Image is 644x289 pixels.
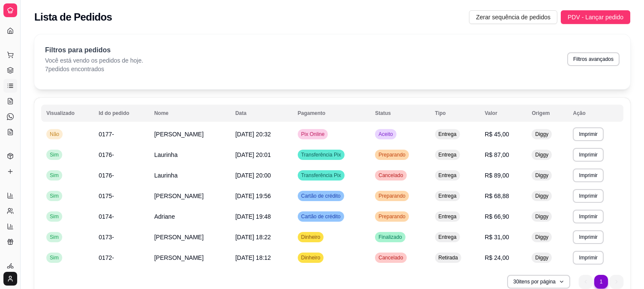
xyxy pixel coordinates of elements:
span: Entrega [437,193,458,199]
span: Diggy [533,213,550,220]
span: [PERSON_NAME] [154,131,203,138]
span: [DATE] 19:48 [235,213,271,220]
span: Adriane [154,213,175,220]
span: Laurinha [154,151,178,158]
span: Finalizado [377,234,404,241]
span: Aceito [377,131,394,138]
span: Transferência Pix [299,151,343,158]
span: 0176- [99,151,114,158]
span: R$ 68,88 [485,193,509,199]
span: [PERSON_NAME] [154,234,203,241]
span: 0175- [99,193,114,199]
span: Sim [48,172,60,179]
p: Você está vendo os pedidos de hoje. [45,56,143,65]
span: [DATE] 20:00 [235,172,271,179]
span: Diggy [533,151,550,158]
span: Sim [48,151,60,158]
span: Entrega [437,131,458,138]
button: Imprimir [573,189,603,203]
span: Preparando [377,151,407,158]
span: Cartão de crédito [299,213,342,220]
span: Sim [48,254,60,261]
th: Visualizado [41,105,94,122]
span: [PERSON_NAME] [154,254,203,261]
th: Origem [526,105,568,122]
span: R$ 89,00 [485,172,509,179]
button: 30itens por página [507,275,570,289]
span: Diggy [533,254,550,261]
th: Status [370,105,430,122]
span: 0176- [99,172,114,179]
span: Pix Online [299,131,327,138]
span: Diggy [533,172,550,179]
span: R$ 24,00 [485,254,509,261]
span: Laurinha [154,172,178,179]
li: pagination item 1 active [594,275,608,289]
span: 0174- [99,213,114,220]
span: Cartão de crédito [299,193,342,199]
th: Pagamento [293,105,370,122]
span: 0172- [99,254,114,261]
th: Valor [480,105,527,122]
button: Filtros avançados [567,52,620,66]
button: Imprimir [573,127,603,141]
span: Entrega [437,151,458,158]
span: Sim [48,213,60,220]
p: 7 pedidos encontrados [45,65,143,73]
button: Imprimir [573,251,603,265]
span: R$ 66,90 [485,213,509,220]
th: Nome [149,105,230,122]
span: Diggy [533,234,550,241]
span: [DATE] 19:56 [235,193,271,199]
span: Entrega [437,234,458,241]
span: Transferência Pix [299,172,343,179]
button: PDV - Lançar pedido [561,10,630,24]
span: PDV - Lançar pedido [568,12,623,22]
span: Diggy [533,193,550,199]
span: [DATE] 18:22 [235,234,271,241]
h2: Lista de Pedidos [34,10,112,24]
span: Dinheiro [299,254,322,261]
span: [DATE] 20:01 [235,151,271,158]
th: Tipo [430,105,480,122]
th: Id do pedido [94,105,149,122]
button: Zerar sequência de pedidos [469,10,557,24]
span: 0177- [99,131,114,138]
span: Entrega [437,213,458,220]
span: R$ 87,00 [485,151,509,158]
th: Ação [568,105,623,122]
span: 0173- [99,234,114,241]
button: Imprimir [573,169,603,182]
button: Imprimir [573,148,603,162]
span: [PERSON_NAME] [154,193,203,199]
th: Data [230,105,292,122]
p: Filtros para pedidos [45,45,143,55]
span: Entrega [437,172,458,179]
button: Imprimir [573,210,603,223]
span: Zerar sequência de pedidos [476,12,550,22]
span: Sim [48,193,60,199]
span: Diggy [533,131,550,138]
span: Preparando [377,213,407,220]
span: Cancelado [377,254,405,261]
span: Preparando [377,193,407,199]
span: Cancelado [377,172,405,179]
span: Sim [48,234,60,241]
span: Dinheiro [299,234,322,241]
span: [DATE] 18:12 [235,254,271,261]
span: Retirada [437,254,460,261]
span: Não [48,131,61,138]
button: Imprimir [573,230,603,244]
span: [DATE] 20:32 [235,131,271,138]
span: R$ 31,00 [485,234,509,241]
span: R$ 45,00 [485,131,509,138]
